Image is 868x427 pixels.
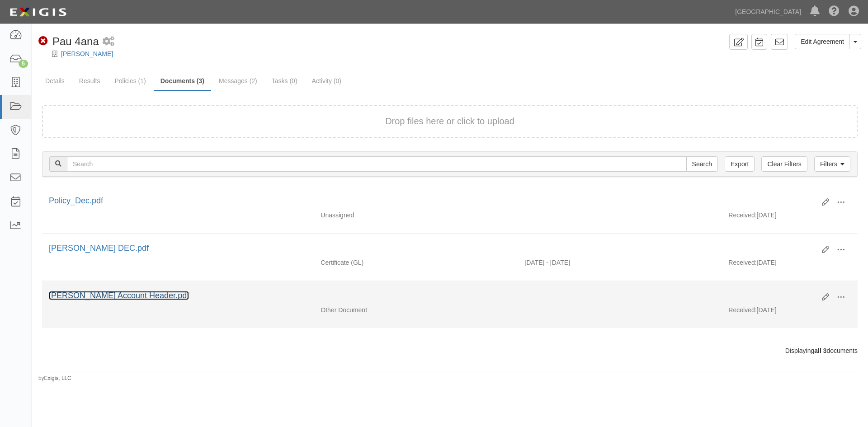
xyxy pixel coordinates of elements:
a: Messages (2) [212,72,264,90]
img: logo-5460c22ac91f19d4615b14bd174203de0afe785f0fc80cf4dbbc73dc1793850b.png [7,4,69,20]
i: Non-Compliant [38,37,48,46]
div: Effective 09/19/2025 - Expiration 09/19/2026 [518,258,722,267]
p: Received: [728,211,756,220]
a: Details [38,72,71,90]
a: [PERSON_NAME] DEC.pdf [49,244,149,253]
i: Help Center - Complianz [829,6,840,17]
input: Search [686,156,718,172]
a: [PERSON_NAME] [61,50,113,57]
a: Results [72,72,107,90]
i: 2 scheduled workflows [103,37,114,47]
p: Received: [728,258,756,267]
a: Edit Agreement [795,34,850,49]
a: [PERSON_NAME] Account Header.pdf [49,291,189,300]
div: Pau 4ana [38,34,99,49]
a: Policy_Dec.pdf [49,196,103,205]
div: Other Document [314,305,518,314]
div: [DATE] [722,211,858,224]
a: Exigis, LLC [44,375,71,381]
input: Search [67,156,687,172]
a: Activity (0) [305,72,348,90]
div: [DATE] [722,305,858,319]
a: Documents (3) [154,72,211,91]
span: Pau 4ana [52,35,99,47]
small: by [38,375,71,382]
a: Clear Filters [761,156,807,172]
div: 5 [19,60,28,68]
a: Filters [814,156,850,172]
div: Suresh Rangarajan Account Header.pdf [49,290,815,302]
div: Displaying documents [35,346,864,355]
p: Received: [728,305,756,314]
a: Tasks (0) [265,72,304,90]
a: Export [725,156,755,172]
div: Unassigned [314,211,518,220]
b: all 3 [814,347,826,354]
a: [GEOGRAPHIC_DATA] [731,3,806,21]
div: General Liability [314,258,518,267]
button: Drop files here or click to upload [385,115,514,128]
div: Policy_Dec.pdf [49,195,815,207]
div: [DATE] [722,258,858,272]
a: Policies (1) [108,72,152,90]
div: Suresh Rangarajan DEC.pdf [49,243,815,254]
